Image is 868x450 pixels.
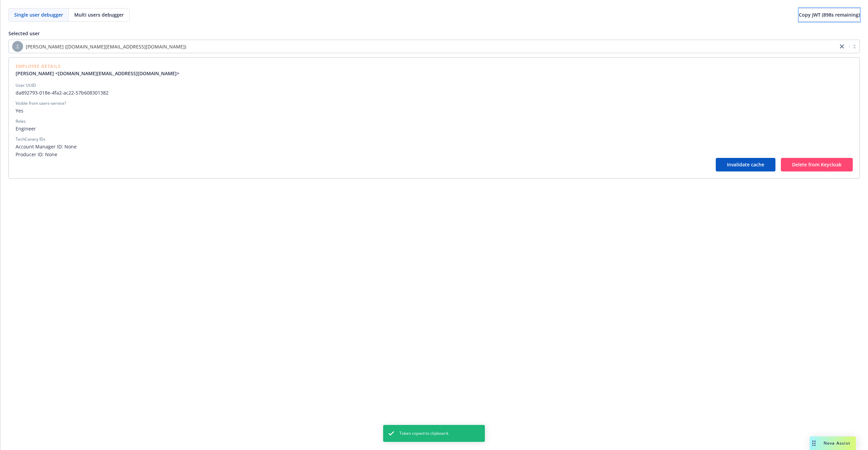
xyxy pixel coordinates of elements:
span: [PERSON_NAME] ([DOMAIN_NAME][EMAIL_ADDRESS][DOMAIN_NAME]) [12,41,834,52]
span: Copy JWT ( 898 s remaining) [799,12,860,18]
div: Drag to move [810,436,818,450]
a: close [838,42,846,50]
div: User UUID [16,82,36,88]
span: Yes [16,107,853,114]
button: Invalidate cache [716,158,775,171]
span: Delete from Keycloak [792,161,842,168]
div: Roles [16,118,26,124]
span: Token copied to clipboard. [399,430,449,436]
div: TechCanary IDs [16,136,45,142]
button: Delete from Keycloak [781,158,853,171]
button: Copy JWT (898s remaining) [799,8,860,22]
button: Nova Assist [810,436,856,450]
span: Account Manager ID: None [16,143,853,150]
span: Invalidate cache [727,161,764,168]
span: Producer ID: None [16,151,853,158]
div: Visible from users-service? [16,100,66,106]
span: Selected user [8,30,40,37]
span: Employee Details [16,64,185,68]
span: da892793-018e-4fa2-ac22-57b608301382 [16,89,853,96]
span: [PERSON_NAME] ([DOMAIN_NAME][EMAIL_ADDRESS][DOMAIN_NAME]) [26,43,186,50]
span: Multi users debugger [74,11,124,18]
span: Nova Assist [824,440,850,446]
span: Engineer [16,125,853,132]
span: Single user debugger [14,11,63,18]
a: [PERSON_NAME] <[DOMAIN_NAME][EMAIL_ADDRESS][DOMAIN_NAME]> [16,70,185,77]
